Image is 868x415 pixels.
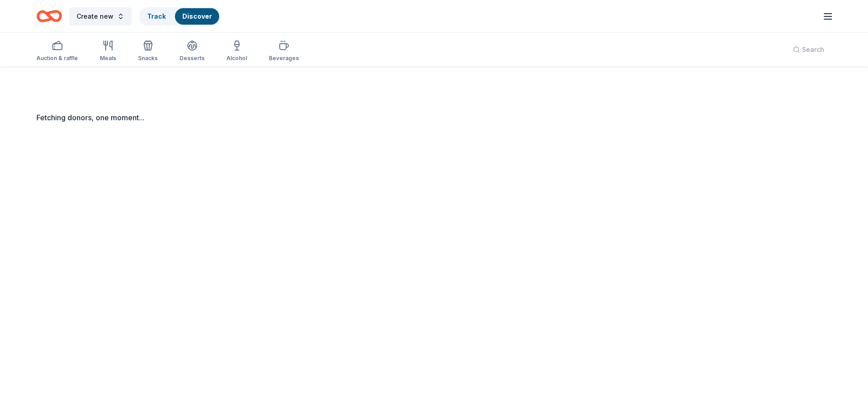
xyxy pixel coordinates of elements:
div: Desserts [180,55,205,62]
button: TrackDiscover [139,7,220,26]
a: Discover [182,12,212,20]
div: Fetching donors, one moment... [36,112,832,123]
button: Desserts [180,36,205,67]
button: Alcohol [226,36,247,67]
button: Auction & raffle [36,36,78,67]
button: Snacks [138,36,158,67]
button: Beverages [269,36,299,67]
div: Auction & raffle [36,55,78,62]
div: Alcohol [226,55,247,62]
div: Beverages [269,55,299,62]
span: Create new [77,11,113,22]
button: Meals [100,36,116,67]
button: Create new [69,7,132,26]
a: Home [36,5,62,27]
div: Meals [100,55,116,62]
a: Track [147,12,166,20]
div: Snacks [138,55,158,62]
